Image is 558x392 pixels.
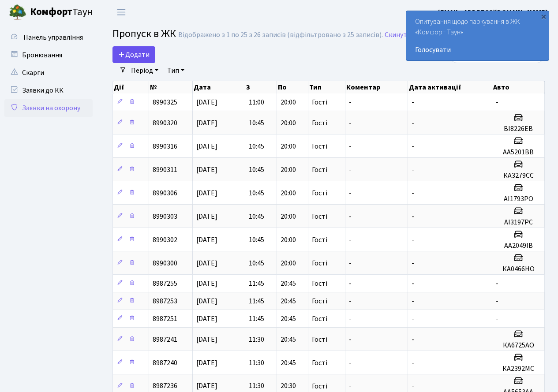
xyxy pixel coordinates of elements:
[153,296,177,306] span: 8987253
[30,5,93,20] span: Таун
[249,258,264,268] span: 10:45
[249,142,264,151] span: 10:45
[496,365,541,373] h5: КА2392МС
[249,235,264,245] span: 10:45
[438,7,547,17] b: [EMAIL_ADDRESS][DOMAIN_NAME]
[349,335,352,344] span: -
[249,314,264,324] span: 11:45
[312,280,327,287] span: Гості
[349,118,352,128] span: -
[196,118,217,128] span: [DATE]
[349,212,352,221] span: -
[349,314,352,324] span: -
[496,265,541,273] h5: КА0466НО
[281,97,296,107] span: 20:00
[118,50,150,60] span: Додати
[412,188,414,198] span: -
[412,165,414,175] span: -
[496,218,541,227] h5: АІ3197РС
[349,235,352,245] span: -
[496,125,541,133] h5: ВІ8226ЕВ
[492,81,545,93] th: Авто
[153,358,177,368] span: 8987240
[249,97,264,107] span: 11:00
[281,118,296,128] span: 20:00
[412,335,414,344] span: -
[196,358,217,368] span: [DATE]
[153,335,177,344] span: 8987241
[153,381,177,391] span: 8987236
[196,188,217,198] span: [DATE]
[345,81,408,93] th: Коментар
[153,258,177,268] span: 8990300
[349,258,352,268] span: -
[153,165,177,175] span: 8990311
[308,81,345,93] th: Тип
[312,143,327,150] span: Гості
[349,381,352,391] span: -
[249,118,264,128] span: 10:45
[153,279,177,288] span: 8987255
[193,81,246,93] th: Дата
[312,99,327,106] span: Гості
[196,296,217,306] span: [DATE]
[249,279,264,288] span: 11:45
[281,165,296,175] span: 20:00
[281,142,296,151] span: 20:00
[412,235,414,245] span: -
[196,314,217,324] span: [DATE]
[196,235,217,245] span: [DATE]
[127,63,162,78] a: Період
[312,213,327,220] span: Гості
[438,7,547,18] a: [EMAIL_ADDRESS][DOMAIN_NAME]
[196,258,217,268] span: [DATE]
[412,142,414,151] span: -
[112,26,176,41] span: Пропуск в ЖК
[196,97,217,107] span: [DATE]
[153,235,177,245] span: 8990302
[196,165,217,175] span: [DATE]
[153,97,177,107] span: 8990325
[312,260,327,267] span: Гості
[196,381,217,391] span: [DATE]
[349,142,352,151] span: -
[281,212,296,221] span: 20:00
[412,381,414,391] span: -
[112,46,155,63] a: Додати
[412,296,414,306] span: -
[312,119,327,127] span: Гості
[196,335,217,344] span: [DATE]
[349,188,352,198] span: -
[496,148,541,157] h5: АА5201ВВ
[412,212,414,221] span: -
[415,45,540,55] a: Голосувати
[153,212,177,221] span: 8990303
[312,359,327,366] span: Гості
[4,64,93,82] a: Скарги
[110,5,132,19] button: Переключити навігацію
[412,258,414,268] span: -
[249,381,264,391] span: 11:30
[349,296,352,306] span: -
[249,165,264,175] span: 10:45
[349,97,352,107] span: -
[249,358,264,368] span: 11:30
[412,97,414,107] span: -
[312,190,327,197] span: Гості
[412,118,414,128] span: -
[23,33,83,42] span: Панель управління
[281,358,296,368] span: 20:45
[164,63,188,78] a: Тип
[153,314,177,324] span: 8987251
[153,118,177,128] span: 8990320
[496,97,498,107] span: -
[281,314,296,324] span: 20:45
[245,81,277,93] th: З
[281,335,296,344] span: 20:45
[4,46,93,64] a: Бронювання
[312,166,327,173] span: Гості
[196,212,217,221] span: [DATE]
[277,81,308,93] th: По
[281,258,296,268] span: 20:00
[281,235,296,245] span: 20:00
